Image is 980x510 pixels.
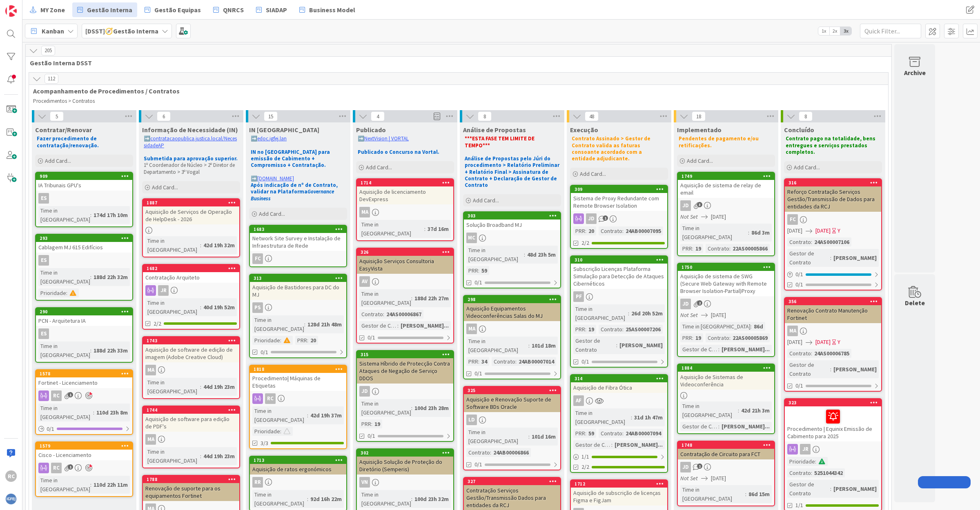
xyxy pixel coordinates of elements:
div: JD [586,213,597,224]
div: 303Solução Broadband MJ [464,212,560,230]
a: 1578Fortinet - LicenciamentoRCTime in [GEOGRAPHIC_DATA]:110d 23h 8m0/1 [35,369,133,435]
div: Time in [GEOGRAPHIC_DATA] [252,315,304,333]
div: 303 [464,212,560,220]
div: 1887Aquisição de Serviços de Operação de HelpDesk - 2026 [143,199,239,224]
div: Contrato [492,357,515,366]
div: 1714Aquisição de licenciamento DevExpress [357,179,453,204]
a: 1682Contratação ArquitetoJRTime in [GEOGRAPHIC_DATA]:40d 19h 52m2/2 [142,264,240,330]
span: 0/1 [581,357,589,366]
span: : [811,349,812,358]
span: 3 [697,202,702,207]
img: Visit kanbanzone.com [5,5,17,17]
span: : [616,341,617,350]
a: 1683Network Site Survey e Instalação de Infraestrutura de RedeFC [249,225,347,267]
span: 2/2 [581,239,589,247]
div: JD [678,299,774,309]
div: 1818 [254,366,346,372]
span: : [200,241,201,250]
div: 26d 20h 52m [629,309,665,318]
div: 1714 [357,179,453,186]
i: Not Set [680,311,698,319]
div: 1682 [147,266,239,271]
div: Time in [GEOGRAPHIC_DATA] [466,337,528,355]
div: MA [785,326,881,336]
a: 313Aquisição de Bastidores para DC do MJPSTime in [GEOGRAPHIC_DATA]:128d 21h 48mPrioridade:PRR:200/1 [249,274,347,358]
div: Sistema Híbrido de Protecção Contra Ataques de Negação de Serviço DDOS [357,358,453,384]
a: 326Aquisição Serviços Consultoria EasyVistaAVTime in [GEOGRAPHIC_DATA]:188d 22h 27mContrato:24AS0... [356,248,454,344]
input: Quick Filter... [860,24,921,38]
span: [DATE] [815,338,831,346]
span: : [200,303,201,312]
div: [PERSON_NAME] [831,253,879,262]
div: FC [252,253,263,264]
div: Time in [GEOGRAPHIC_DATA] [680,224,748,242]
div: Time in [GEOGRAPHIC_DATA] [573,304,628,322]
div: JR [143,285,239,296]
a: Business Model [294,2,360,17]
b: [DSST]🧭Gestão Interna [85,27,158,35]
div: ES [38,255,49,266]
div: Renovação Contrato Manutenção Fortinet [785,305,881,323]
span: Add Card... [687,157,713,164]
div: 1818Procedimento| Máquinas de Etiquetas [250,366,346,391]
span: 0/1 [261,348,268,357]
span: 0/1 [474,369,482,378]
div: PS [250,302,346,313]
div: 316 [788,180,881,186]
span: Add Card... [259,210,285,217]
div: 1682Contratação Arquiteto [143,265,239,283]
span: Add Card... [45,157,71,164]
div: 298 [464,296,560,303]
div: 1578Fortinet - Licenciamento [36,370,132,388]
div: 188d 22h 32m [91,273,130,282]
div: Gestor de Contrato [787,249,830,267]
span: : [90,211,91,220]
span: Kanban [42,26,64,36]
div: FC [787,214,798,225]
div: PCN - Arquitetura IA [36,315,132,326]
div: 356 [785,298,881,305]
div: 1887 [147,200,239,206]
div: 356 [788,299,881,304]
div: 19 [693,333,703,342]
div: PF [573,291,584,302]
span: Add Card... [580,170,606,177]
a: 315Sistema Híbrido de Protecção Contra Ataques de Negação de Serviço DDOSJDTime in [GEOGRAPHIC_DA... [356,350,454,442]
span: : [66,288,67,297]
div: 1750 [682,264,774,270]
div: MA [143,365,239,375]
div: 298Aquisição Equipamentos Videoconferências Salas do MJ [464,296,560,321]
div: Time in [GEOGRAPHIC_DATA] [145,298,200,316]
div: PRR [295,336,307,345]
div: 25AS00007206 [624,325,663,334]
div: 1578 [40,371,132,377]
span: : [692,244,693,253]
div: 101d 18m [530,341,558,350]
div: 37d 16m [425,224,451,233]
div: [PERSON_NAME] [617,341,665,350]
div: Aquisição de sistema de SWG (Secure Web Gateway with Remote Browser Isolation-Partial)Proxy [678,271,774,296]
div: Contrato [706,333,729,342]
div: PRR [573,325,585,334]
div: 310 [575,257,667,263]
div: 20 [586,226,596,235]
span: Add Card... [366,164,392,171]
div: [PERSON_NAME] [831,365,879,374]
div: Contrato [787,349,811,358]
div: 34 [479,357,489,366]
div: PRR [680,244,692,253]
div: 1683 [254,226,346,232]
span: 2 [697,300,702,306]
div: [PERSON_NAME]... [399,321,451,330]
span: 2/2 [154,319,161,328]
div: AV [359,276,370,287]
span: : [692,333,693,342]
div: 24AB00007014 [517,357,556,366]
div: Subscrição Licenças Plataforma Simulação para Detecção de Ataques Cibernéticos [571,264,667,289]
a: Gestão Equipas [140,2,206,17]
div: 24AS00006867 [384,310,423,319]
div: 86d [752,322,765,331]
div: 315 [361,352,453,357]
div: 0/1 [785,269,881,279]
a: 1887Aquisição de Serviços de Operação de HelpDesk - 2026Time in [GEOGRAPHIC_DATA]:42d 19h 32m [142,198,240,257]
